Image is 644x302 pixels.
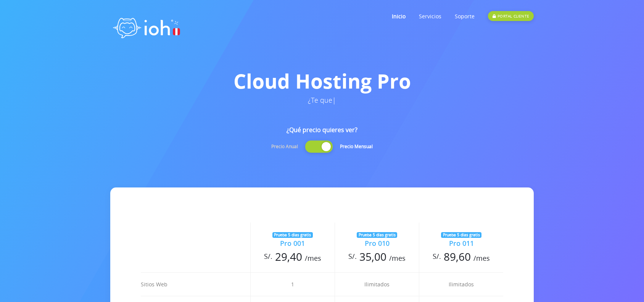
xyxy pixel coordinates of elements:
[473,254,490,263] span: /mes
[392,1,406,31] a: Inicio
[275,249,302,264] span: 29,40
[264,252,272,261] sup: S/.
[419,273,503,296] td: Ilimitados
[250,273,335,296] td: 1
[110,94,534,134] p: ¿Qué precio quieres ver?
[348,252,357,261] sup: S/.
[271,143,298,150] div: Precio Anual
[110,70,534,92] h1: Cloud Hosting Pro
[251,238,335,249] div: Pro 001
[141,273,250,296] td: Sitios Web
[340,143,373,150] div: Precio Mensual
[357,232,397,238] div: Prueba 5 días gratis
[335,238,419,249] div: Pro 010
[488,1,534,31] a: PORTAL CLIENTE
[433,252,441,261] sup: S/.
[444,249,471,264] span: 89,60
[455,1,475,31] a: Soporte
[359,249,386,264] span: 35,00
[308,95,332,105] span: ¿Te que
[332,95,336,105] span: |
[110,10,183,44] img: logo ioh
[389,254,406,263] span: /mes
[419,1,441,31] a: Servicios
[419,238,503,249] div: Pro 011
[488,11,534,21] div: PORTAL CLIENTE
[305,254,321,263] span: /mes
[335,273,419,296] td: Ilimitados
[441,232,481,238] div: Prueba 5 días gratis
[272,232,312,238] div: Prueba 5 días gratis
